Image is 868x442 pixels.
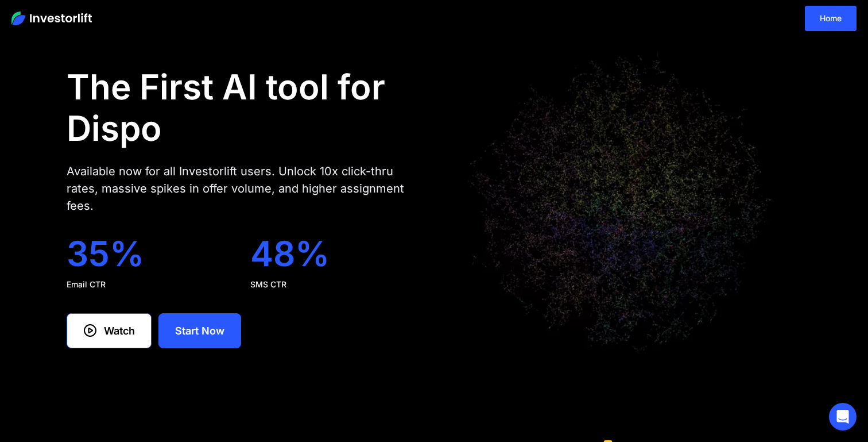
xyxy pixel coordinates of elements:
[829,403,857,431] div: Open Intercom Messenger
[67,66,416,149] h1: The First AI tool for Dispo
[805,6,857,31] a: Home
[67,233,232,274] div: 35%
[175,323,224,339] div: Start Now
[67,279,232,290] div: Email CTR
[250,279,416,290] div: SMS CTR
[67,163,416,214] div: Available now for all Investorlift users. Unlock 10x click-thru rates, massive spikes in offer vo...
[250,233,416,274] div: 48%
[158,313,241,348] a: Start Now
[104,323,135,339] div: Watch
[67,313,152,348] a: Watch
